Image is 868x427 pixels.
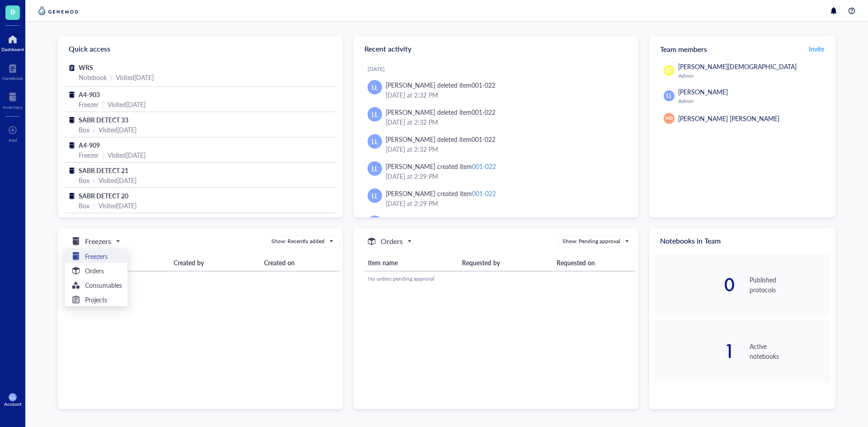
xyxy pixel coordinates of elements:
[99,201,137,211] div: Visited [DATE]
[678,98,826,105] div: Admin
[108,99,146,109] div: Visited [DATE]
[3,90,23,110] a: Inventory
[271,237,325,245] div: Show: Recently added
[79,150,99,160] div: Freezer
[386,188,496,198] div: [PERSON_NAME] created item
[2,75,23,81] div: Notebook
[472,189,496,198] div: 001-022
[108,150,146,160] div: Visited [DATE]
[260,254,340,271] th: Created on
[386,171,624,181] div: [DATE] at 2:29 PM
[10,394,15,400] span: LL
[36,5,80,16] img: genemod-logo
[386,134,495,144] div: [PERSON_NAME] deleted item
[386,161,496,171] div: [PERSON_NAME] created item
[655,342,735,360] div: 1
[678,114,779,123] span: [PERSON_NAME] [PERSON_NAME]
[79,191,128,200] span: SABR DETECT 20
[116,72,154,82] div: Visited [DATE]
[386,144,624,154] div: [DATE] at 2:32 PM
[665,115,673,122] span: MD
[85,251,108,261] h5: Freezers
[655,276,735,294] div: 0
[79,201,90,211] div: Box
[649,36,835,61] div: Team members
[79,99,99,109] div: Freezer
[372,82,378,92] span: LL
[93,175,95,185] div: |
[93,201,95,211] div: |
[102,150,104,160] div: |
[386,107,495,117] div: [PERSON_NAME] deleted item
[93,125,95,135] div: |
[79,166,128,175] span: SABR DETECT 21
[553,254,636,271] th: Requested on
[361,185,631,212] a: LL[PERSON_NAME] created item001-022[DATE] at 2:29 PM
[678,62,797,71] span: [PERSON_NAME][DEMOGRAPHIC_DATA]
[678,72,826,80] div: Admin
[110,72,112,82] div: |
[79,90,100,99] span: A4-903
[361,158,631,185] a: LL[PERSON_NAME] created item001-022[DATE] at 2:29 PM
[85,236,111,247] h5: Freezers
[666,66,673,75] span: EC
[99,125,137,135] div: Visited [DATE]
[472,80,495,89] div: 001-022
[368,66,631,73] div: [DATE]
[750,341,830,361] div: Active notebooks
[381,236,403,247] h5: Orders
[1,47,24,52] div: Dashboard
[472,108,495,117] div: 001-022
[458,254,552,271] th: Requested by
[386,198,624,208] div: [DATE] at 2:29 PM
[678,87,728,96] span: [PERSON_NAME]
[2,61,23,81] a: Notebook
[649,228,835,253] div: Notebooks in Team
[354,36,638,61] div: Recent activity
[666,92,672,100] span: LL
[79,125,90,135] div: Box
[1,32,24,52] a: Dashboard
[809,44,824,53] span: Invite
[58,36,343,61] div: Quick access
[562,237,620,245] div: Show: Pending approval
[72,275,336,283] div: No items found
[808,42,825,56] button: Invite
[79,115,128,124] span: SABR DETECT 33
[386,90,624,100] div: [DATE] at 2:32 PM
[102,99,104,109] div: |
[472,162,496,171] div: 001-022
[472,135,495,144] div: 001-022
[372,109,378,119] span: LL
[372,164,378,174] span: LL
[79,63,93,72] span: WRS
[85,295,107,305] h5: Projects
[79,141,100,150] span: A4-909
[85,280,122,290] h5: Consumables
[372,136,378,146] span: LL
[170,254,260,271] th: Created by
[386,117,624,127] div: [DATE] at 2:32 PM
[368,275,632,283] div: No orders pending approval
[10,6,15,17] span: B
[364,254,458,271] th: Item name
[79,175,90,185] div: Box
[3,104,23,110] div: Inventory
[386,80,495,90] div: [PERSON_NAME] deleted item
[85,266,104,276] h5: Orders
[372,191,378,201] span: LL
[4,401,22,407] div: Account
[99,175,137,185] div: Visited [DATE]
[9,137,17,143] div: Add
[750,275,830,295] div: Published protocols
[79,72,107,82] div: Notebook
